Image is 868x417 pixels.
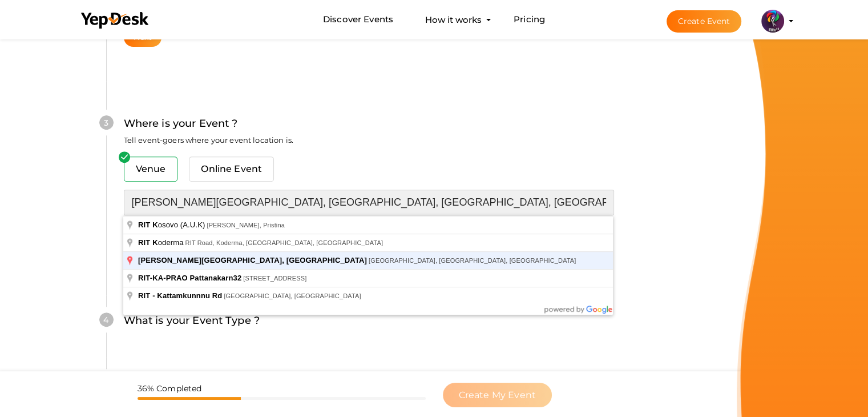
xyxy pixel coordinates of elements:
[124,190,614,215] input: Enter a location
[207,222,284,228] span: [PERSON_NAME], Pristina
[124,115,238,132] label: Where is your Event ?
[224,292,361,299] span: [GEOGRAPHIC_DATA], [GEOGRAPHIC_DATA]
[124,312,260,329] label: What is your Event Type ?
[514,9,545,30] a: Pricing
[138,238,158,247] span: RIT K
[124,213,349,224] small: Sorry! Couldn't find location. Please choose one from suggestions.
[185,239,383,246] span: RIT Road, Koderma, [GEOGRAPHIC_DATA], [GEOGRAPHIC_DATA]
[138,383,202,394] label: 36% Completed
[138,220,158,229] span: RIT K
[138,238,185,247] span: oderma
[323,9,393,30] a: Discover Events
[119,151,130,163] img: success.svg
[459,390,536,400] span: Create My Event
[124,135,293,146] label: Tell event-goers where your event location is.
[138,220,207,229] span: osovo (A.U.K)
[138,274,241,282] span: RIT-KA-PRAO Pattanakarn32
[138,291,222,300] span: RIT - Kattamkunnnu Rd
[124,157,178,182] span: Venue
[667,10,742,33] button: Create Event
[369,257,576,264] span: [GEOGRAPHIC_DATA], [GEOGRAPHIC_DATA], [GEOGRAPHIC_DATA]
[761,10,784,33] img: 5BK8ZL5P_small.png
[99,312,114,327] div: 4
[243,275,306,282] span: [STREET_ADDRESS]
[99,115,114,130] div: 3
[138,256,367,264] span: [PERSON_NAME][GEOGRAPHIC_DATA], [GEOGRAPHIC_DATA]
[422,9,485,30] button: How it works
[189,157,274,182] span: Online Event
[443,383,552,407] button: Create My Event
